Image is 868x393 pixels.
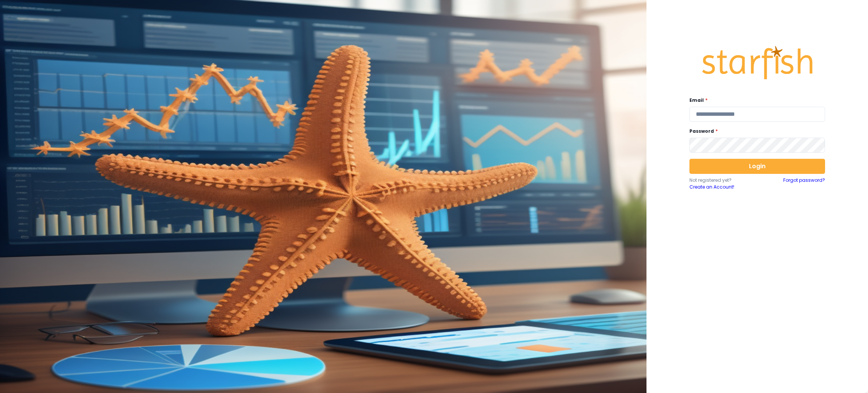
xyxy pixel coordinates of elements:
[689,184,757,190] a: Create an Account!
[689,128,821,135] label: Password
[689,159,825,174] button: Login
[689,177,757,184] p: Not registered yet?
[689,97,821,104] label: Email
[783,177,825,190] a: Forgot password?
[701,39,814,86] img: Logo.42cb71d561138c82c4ab.png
